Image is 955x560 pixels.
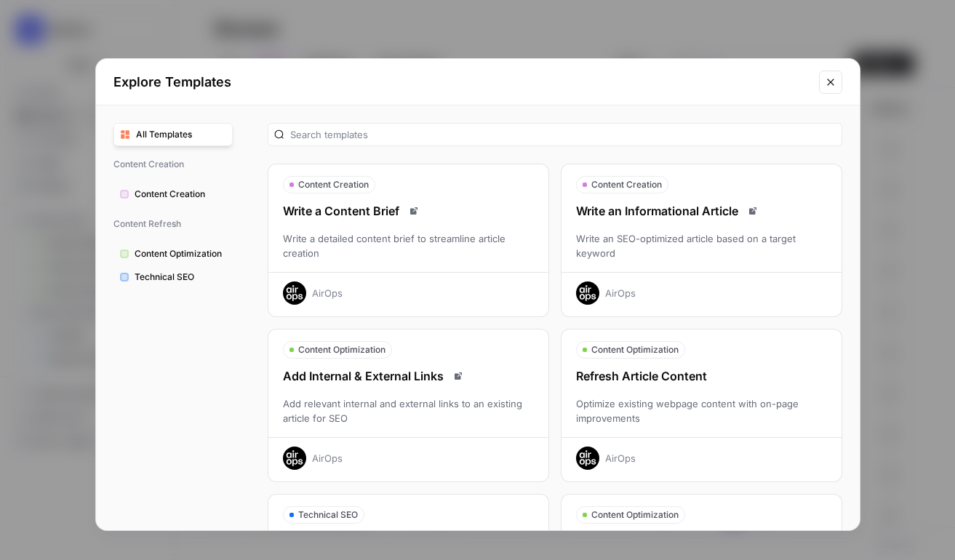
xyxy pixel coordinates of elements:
a: Read docs [449,367,467,385]
div: Optimize existing webpage content with on-page improvements [562,396,842,425]
div: Write a detailed content brief to streamline article creation [268,231,548,260]
button: Content CreationWrite an Informational ArticleRead docsWrite an SEO-optimized article based on a ... [561,164,842,317]
div: AirOps [605,451,636,465]
div: AirOps [312,286,343,300]
div: Refresh Article Content [562,367,842,385]
button: Content OptimizationRefresh Article ContentOptimize existing webpage content with on-page improve... [561,329,842,482]
a: Read docs [405,202,423,220]
span: All Templates [136,128,226,141]
span: Content Creation [113,152,233,177]
div: AirOps [605,286,636,300]
span: Content Creation [298,178,369,191]
span: Content Refresh [113,212,233,236]
div: Write an Informational Article [562,202,842,220]
span: Content Creation [591,178,662,191]
button: Content Optimization [113,242,233,265]
span: Content Optimization [298,343,385,356]
div: Add relevant internal and external links to an existing article for SEO [268,396,548,425]
span: Content Optimization [591,343,679,356]
span: Content Optimization [135,247,226,260]
button: All Templates [113,123,233,146]
button: Close modal [819,71,842,94]
button: Content CreationWrite a Content BriefRead docsWrite a detailed content brief to streamline articl... [268,164,549,317]
div: Add Internal & External Links [268,367,548,385]
div: Write a Content Brief [268,202,548,220]
button: Content Creation [113,183,233,206]
span: Content Creation [135,188,226,201]
button: Content OptimizationAdd Internal & External LinksRead docsAdd relevant internal and external link... [268,329,549,482]
a: Read docs [744,202,762,220]
div: Write an SEO-optimized article based on a target keyword [562,231,842,260]
input: Search templates [290,127,836,142]
div: AirOps [312,451,343,465]
span: Content Optimization [591,508,679,521]
h2: Explore Templates [113,72,810,92]
button: Technical SEO [113,265,233,289]
span: Technical SEO [135,271,226,284]
span: Technical SEO [298,508,358,521]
